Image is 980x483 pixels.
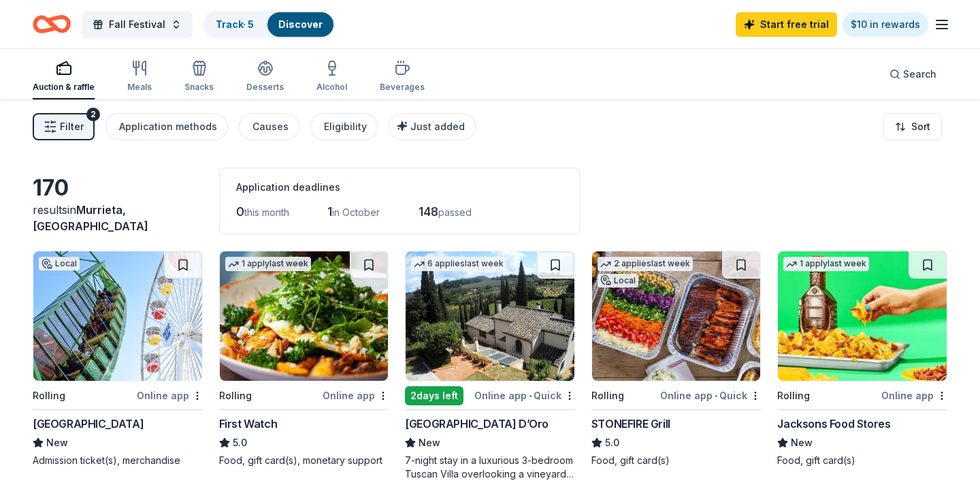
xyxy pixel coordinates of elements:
span: in October [332,206,380,218]
div: Local [39,257,80,270]
span: Search [903,66,936,82]
div: Online app [137,387,203,404]
span: Just added [410,121,465,132]
button: Desserts [246,54,284,99]
button: Search [879,61,947,88]
span: Filter [60,119,84,135]
div: [GEOGRAPHIC_DATA] [33,416,144,432]
div: Eligibility [324,119,367,135]
button: Track· 5Discover [203,11,335,38]
span: Murrieta, [GEOGRAPHIC_DATA] [33,203,148,233]
div: Snacks [184,82,214,93]
div: Online app [881,387,947,404]
div: Causes [252,119,289,135]
img: Image for Jacksons Food Stores [778,251,947,381]
button: Filter2 [33,113,95,140]
img: Image for STONEFIRE Grill [592,251,761,381]
a: Discover [278,18,323,30]
div: 170 [33,174,203,202]
button: Sort [883,113,942,140]
a: Image for Villa Sogni D’Oro6 applieslast week2days leftOnline app•Quick[GEOGRAPHIC_DATA] D’OroNew... [405,251,575,481]
button: Application methods [105,113,228,140]
a: Track· 5 [216,18,254,30]
button: Causes [239,113,299,140]
a: Home [33,8,71,40]
button: Auction & raffle [33,54,95,99]
div: Rolling [219,388,252,404]
span: • [715,390,717,401]
a: Image for Jacksons Food Stores1 applylast weekRollingOnline appJacksons Food StoresNewFood, gift ... [777,251,947,467]
div: Food, gift card(s) [591,454,762,467]
div: 7-night stay in a luxurious 3-bedroom Tuscan Villa overlooking a vineyard and the ancient walled ... [405,454,575,481]
div: STONEFIRE Grill [591,416,670,432]
button: Eligibility [310,113,378,140]
img: Image for Villa Sogni D’Oro [406,251,574,381]
span: passed [438,206,472,218]
div: Meals [127,82,152,93]
div: Food, gift card(s), monetary support [219,454,389,467]
div: Online app Quick [474,387,575,404]
div: 6 applies last week [411,257,506,271]
button: Meals [127,54,152,99]
button: Fall Festival [82,11,193,38]
span: 148 [419,204,438,219]
span: this month [244,206,289,218]
div: Jacksons Food Stores [777,416,890,432]
div: results [33,202,203,234]
a: Image for First Watch1 applylast weekRollingOnline appFirst Watch5.0Food, gift card(s), monetary ... [219,251,389,467]
span: Sort [911,119,930,135]
div: Rolling [777,388,810,404]
div: Application methods [119,119,217,135]
div: Online app Quick [660,387,761,404]
button: Just added [389,113,476,140]
span: in [33,203,148,233]
a: Image for Pacific ParkLocalRollingOnline app[GEOGRAPHIC_DATA]NewAdmission ticket(s), merchandise [33,251,203,467]
div: 2 [86,108,100,121]
a: Image for STONEFIRE Grill2 applieslast weekLocalRollingOnline app•QuickSTONEFIRE Grill5.0Food, gi... [591,251,762,467]
img: Image for Pacific Park [33,251,202,381]
span: 5.0 [233,435,247,451]
button: Snacks [184,54,214,99]
div: Auction & raffle [33,82,95,93]
div: Desserts [246,82,284,93]
div: Online app [323,387,389,404]
div: [GEOGRAPHIC_DATA] D’Oro [405,416,549,432]
div: Rolling [33,388,65,404]
span: New [46,435,68,451]
div: 2 days left [405,386,463,405]
div: Local [598,274,638,287]
div: 2 applies last week [598,257,693,271]
span: • [529,390,532,401]
div: Rolling [591,388,624,404]
a: Start free trial [736,12,837,37]
div: First Watch [219,416,278,432]
span: New [419,435,440,451]
div: 1 apply last week [783,257,869,271]
span: New [791,435,813,451]
button: Beverages [380,54,425,99]
span: 5.0 [605,435,619,451]
div: Food, gift card(s) [777,454,947,467]
button: Alcohol [316,54,347,99]
div: Application deadlines [236,179,563,196]
img: Image for First Watch [220,251,389,381]
div: Beverages [380,82,425,93]
span: 1 [327,204,332,219]
a: $10 in rewards [843,12,928,37]
span: 0 [236,204,244,219]
div: Alcohol [316,82,347,93]
div: Admission ticket(s), merchandise [33,454,203,467]
span: Fall Festival [109,16,165,33]
div: 1 apply last week [225,257,311,271]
